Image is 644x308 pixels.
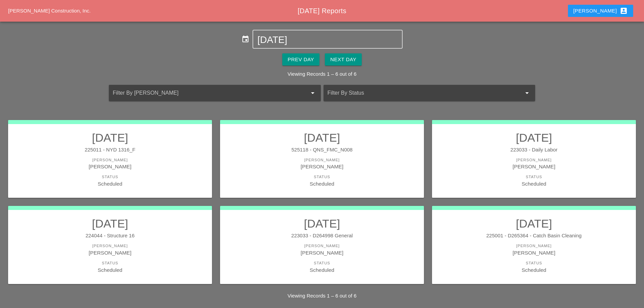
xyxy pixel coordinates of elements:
a: [DATE]224044 - Structure 16[PERSON_NAME][PERSON_NAME]StatusScheduled [15,217,205,274]
div: 525118 - QNS_FMC_N008 [227,146,417,154]
div: [PERSON_NAME] [227,249,417,257]
button: [PERSON_NAME] [568,5,633,17]
div: 225011 - NYD 1316_F [15,146,205,154]
div: [PERSON_NAME] [227,243,417,249]
i: event [241,35,249,43]
i: arrow_drop_down [309,89,317,97]
a: [DATE]225001 - D265364 - Catch Basin Cleaning[PERSON_NAME][PERSON_NAME]StatusScheduled [439,217,629,274]
button: Next Day [325,53,362,66]
div: Scheduled [227,180,417,188]
a: [PERSON_NAME] Construction, Inc. [8,8,91,14]
div: [PERSON_NAME] [227,157,417,163]
h2: [DATE] [227,131,417,144]
div: Status [15,174,205,180]
h2: [DATE] [15,131,205,144]
div: [PERSON_NAME] [439,249,629,257]
div: 223033 - D264998 General [227,232,417,240]
div: [PERSON_NAME] [15,163,205,170]
div: [PERSON_NAME] [439,157,629,163]
div: 223033 - Daily Labor [439,146,629,154]
div: 225001 - D265364 - Catch Basin Cleaning [439,232,629,240]
h2: [DATE] [439,131,629,144]
a: [DATE]223033 - Daily Labor[PERSON_NAME][PERSON_NAME]StatusScheduled [439,131,629,188]
h2: [DATE] [227,217,417,230]
a: [DATE]225011 - NYD 1316_F[PERSON_NAME][PERSON_NAME]StatusScheduled [15,131,205,188]
div: [PERSON_NAME] [573,7,628,15]
button: Prev Day [282,53,319,66]
div: Prev Day [288,56,314,64]
input: Select Date [257,34,398,45]
div: Scheduled [439,266,629,274]
div: Scheduled [439,180,629,188]
div: [PERSON_NAME] [439,243,629,249]
h2: [DATE] [439,217,629,230]
div: Status [439,260,629,266]
div: 224044 - Structure 16 [15,232,205,240]
div: Next Day [330,56,356,64]
div: Status [439,174,629,180]
div: Scheduled [15,266,205,274]
i: account_box [620,7,628,15]
div: [PERSON_NAME] [15,249,205,257]
a: [DATE]525118 - QNS_FMC_N008[PERSON_NAME][PERSON_NAME]StatusScheduled [227,131,417,188]
div: [PERSON_NAME] [15,243,205,249]
a: [DATE]223033 - D264998 General[PERSON_NAME][PERSON_NAME]StatusScheduled [227,217,417,274]
div: Scheduled [15,180,205,188]
span: [DATE] Reports [297,7,346,15]
h2: [DATE] [15,217,205,230]
div: Status [227,174,417,180]
i: arrow_drop_down [523,89,531,97]
div: Scheduled [227,266,417,274]
div: [PERSON_NAME] [439,163,629,170]
div: Status [227,260,417,266]
div: [PERSON_NAME] [227,163,417,170]
div: [PERSON_NAME] [15,157,205,163]
div: Status [15,260,205,266]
